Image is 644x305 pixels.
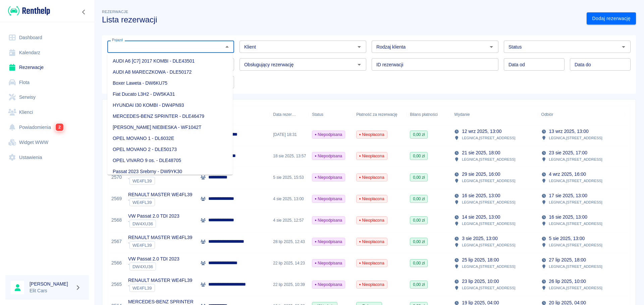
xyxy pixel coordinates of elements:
div: Data rezerwacji [270,105,309,124]
a: Serwisy [5,90,89,105]
div: ` [128,262,179,271]
span: Nieopłacona [357,174,387,180]
span: 0,00 zł [410,260,427,266]
li: Passat 2023 Srebrny - DW9YK30 [107,166,233,177]
span: Rezerwacje [102,10,128,14]
a: Ustawienia [5,150,89,165]
p: 4 wrz 2025, 16:00 [549,171,586,178]
li: Fiat Ducato L3H2 - DW5KA31 [107,89,233,100]
span: DW4XU36 [130,221,156,226]
input: DD.MM.YYYY [570,58,631,71]
div: Bilans płatności [407,105,451,124]
div: Klient [197,105,270,124]
span: 0,00 zł [410,196,427,202]
div: Bilans płatności [410,105,438,124]
p: LEGNICA , [STREET_ADDRESS] [462,156,515,162]
label: Pojazd [112,37,123,43]
div: 4 sie 2025, 13:00 [270,188,309,210]
p: 16 sie 2025, 13:00 [549,214,587,221]
div: Płatność za rezerwację [353,105,407,124]
a: Dodaj rezerwację [587,12,636,25]
p: LEGNICA , [STREET_ADDRESS] [549,285,602,291]
div: Odbiór [541,105,553,124]
p: 26 lip 2025, 10:00 [549,278,586,285]
li: OPEL VIVARO 9 os. - DLE48705 [107,155,233,166]
img: Renthelp logo [8,5,50,16]
span: Niepodpisana [312,239,345,245]
a: 2570 [111,174,122,181]
span: 2 [56,124,64,131]
p: LEGNICA , [STREET_ADDRESS] [549,263,602,270]
p: LEGNICA , [STREET_ADDRESS] [549,199,602,205]
a: 2565 [111,281,122,288]
button: Otwórz [619,42,628,52]
div: 18 sie 2025, 13:57 [270,145,309,167]
span: Niepodpisana [312,132,345,138]
p: 3 sie 2025, 13:00 [462,235,498,242]
span: Nieopłacona [357,239,387,245]
li: MERCEDES-BENZ SPRINTER - DLE46479 [107,111,233,122]
button: Sort [296,110,305,119]
div: Płatność za rezerwację [356,105,397,124]
p: LEGNICA , [STREET_ADDRESS] [549,242,602,248]
span: 0,00 zł [410,132,427,138]
div: ` [128,198,192,206]
li: OPEL MOVANO 2 - DLE50173 [107,144,233,155]
span: Nieopłacona [357,217,387,223]
p: VW Passat 2.0 TDI 2023 [128,255,179,262]
div: ` [128,284,192,292]
div: Status [312,105,323,124]
a: Flota [5,75,89,90]
p: RENAULT MASTER WE4FL39 [128,234,192,241]
p: LEGNICA , [STREET_ADDRESS] [549,156,602,162]
p: LEGNICA , [STREET_ADDRESS] [462,221,515,227]
h3: Lista rezerwacji [102,15,581,24]
p: 16 sie 2025, 13:00 [462,192,500,199]
div: ` [128,177,192,185]
li: HYUNDAI I30 KOMBI - DW4PN93 [107,100,233,111]
li: Boxer Laweta - DW6KU75 [107,78,233,89]
a: Kalendarz [5,45,89,60]
a: Renthelp logo [5,5,50,16]
p: LEGNICA , [STREET_ADDRESS] [549,221,602,227]
p: LEGNICA , [STREET_ADDRESS] [462,199,515,205]
span: Niepodpisana [312,174,345,180]
p: LEGNICA , [STREET_ADDRESS] [462,263,515,270]
p: VW Passat 2.0 TDI 2023 [128,213,179,220]
span: Nieopłacona [357,132,387,138]
p: LEGNICA , [STREET_ADDRESS] [462,135,515,141]
span: Niepodpisana [312,196,345,202]
p: RENAULT MASTER WE4FL39 [128,277,192,284]
span: WE4FL39 [130,243,155,248]
p: 17 sie 2025, 13:00 [549,192,587,199]
div: Odbiór [538,105,625,124]
span: Nieopłacona [357,196,387,202]
p: 23 lip 2025, 10:00 [462,278,499,285]
a: 2568 [111,217,122,224]
input: DD.MM.YYYY [504,58,565,71]
a: Dashboard [5,30,89,45]
p: LEGNICA , [STREET_ADDRESS] [549,135,602,141]
span: DW4XU36 [130,264,156,269]
span: Niepodpisana [312,153,345,159]
span: Nieopłacona [357,260,387,266]
span: 0,00 zł [410,153,427,159]
span: WE4FL39 [130,200,155,205]
span: 0,00 zł [410,282,427,288]
div: [DATE] 18:31 [270,124,309,145]
li: AUDI A6 [C7] 2017 KOMBI - DLE43501 [107,56,233,67]
div: 28 lip 2025, 12:43 [270,231,309,252]
a: Klienci [5,105,89,120]
button: Otwórz [487,42,496,52]
button: Otwórz [355,60,364,69]
p: 29 sie 2025, 16:00 [462,171,500,178]
p: 14 sie 2025, 13:00 [462,214,500,221]
a: 2567 [111,238,122,245]
div: 22 lip 2025, 14:23 [270,252,309,274]
div: Data rezerwacji [273,105,296,124]
li: [PERSON_NAME] NIEBIESKA - WF1042T [107,122,233,133]
a: 2569 [111,195,122,202]
div: 4 sie 2025, 12:57 [270,210,309,231]
button: Zwiń nawigację [79,8,89,16]
p: 23 sie 2025, 17:00 [549,149,587,156]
